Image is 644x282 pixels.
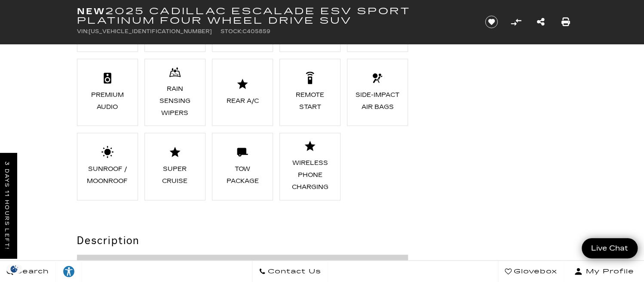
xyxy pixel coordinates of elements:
[482,15,501,29] button: Save vehicle
[561,16,570,28] a: Print this New 2025 Cadillac Escalade ESV Sport Platinum Four Wheel Drive SUV
[221,28,242,34] span: Stock:
[89,28,212,34] span: [US_VEHICLE_IDENTIFICATION_NUMBER]
[587,243,632,253] span: Live Chat
[537,16,545,28] a: Share this New 2025 Cadillac Escalade ESV Sport Platinum Four Wheel Drive SUV
[4,264,24,273] img: Opt-Out Icon
[77,232,408,248] h2: Description
[151,83,198,119] div: Rain Sensing Wipers
[354,89,401,113] div: Side-Impact Air Bags
[266,265,321,277] span: Contact Us
[583,265,634,277] span: My Profile
[84,163,131,187] div: Sunroof / Moonroof
[13,265,49,277] span: Search
[582,238,638,258] a: Live Chat
[84,89,131,113] div: Premium Audio
[564,260,644,282] button: Open user profile menu
[509,15,522,28] button: Compare Vehicle
[287,157,334,193] div: Wireless Phone Charging
[77,28,89,34] span: VIN:
[219,95,266,107] div: Rear A/C
[242,28,270,34] span: C405859
[77,6,105,16] strong: New
[498,260,564,282] a: Glovebox
[219,163,266,187] div: Tow Package
[4,264,24,273] section: Click to Open Cookie Consent Modal
[151,163,198,187] div: Super Cruise
[77,6,470,25] h1: 2025 Cadillac Escalade ESV Sport Platinum Four Wheel Drive SUV
[56,265,82,278] div: Explore your accessibility options
[252,260,328,282] a: Contact Us
[287,89,334,113] div: Remote Start
[56,260,82,282] a: Explore your accessibility options
[512,265,557,277] span: Glovebox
